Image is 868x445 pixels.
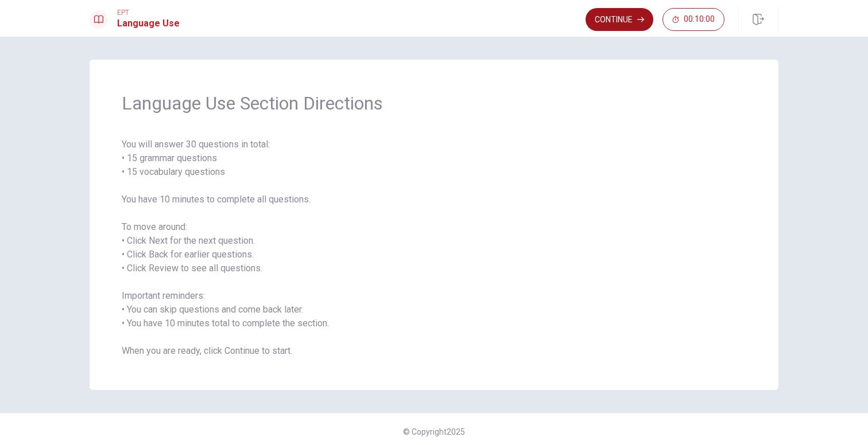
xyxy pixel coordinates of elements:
[684,15,715,24] span: 00:10:00
[117,17,180,30] h1: Language Use
[122,92,746,115] span: Language Use Section Directions
[122,138,746,358] span: You will answer 30 questions in total: • 15 grammar questions • 15 vocabulary questions You have ...
[586,8,653,31] button: Continue
[662,8,724,31] button: 00:10:00
[117,9,180,17] span: EPT
[403,427,465,436] span: © Copyright 2025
